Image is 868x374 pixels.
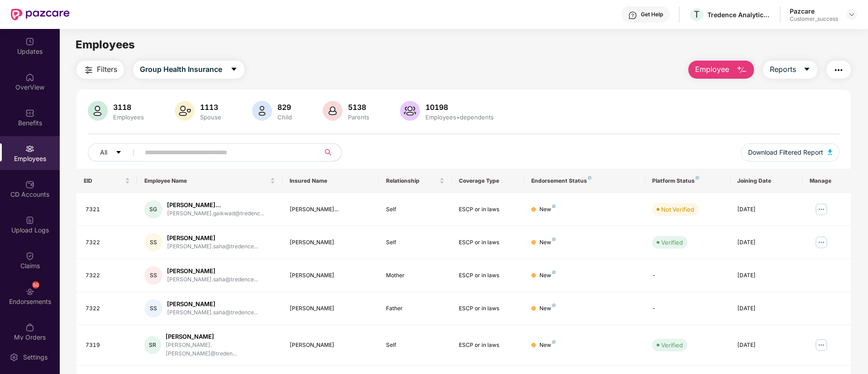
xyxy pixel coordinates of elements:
img: New Pazcare Logo [11,9,70,20]
span: caret-down [230,66,238,74]
div: [PERSON_NAME].[PERSON_NAME]@treden... [166,341,275,358]
div: ESCP or in laws [459,205,517,214]
img: svg+xml;base64,PHN2ZyBpZD0iSG9tZSIgeG1sbnM9Imh0dHA6Ly93d3cudzMub3JnLzIwMDAvc3ZnIiB3aWR0aD0iMjAiIG... [25,73,34,82]
div: ESCP or in laws [459,271,517,280]
img: svg+xml;base64,PHN2ZyBpZD0iRW5kb3JzZW1lbnRzIiB4bWxucz0iaHR0cDovL3d3dy53My5vcmcvMjAwMC9zdmciIHdpZH... [25,287,34,296]
img: svg+xml;base64,PHN2ZyB4bWxucz0iaHR0cDovL3d3dy53My5vcmcvMjAwMC9zdmciIHdpZHRoPSI4IiBoZWlnaHQ9IjgiIH... [552,204,556,208]
div: Mother [386,271,444,280]
div: Pazcare [790,7,838,15]
img: svg+xml;base64,PHN2ZyB4bWxucz0iaHR0cDovL3d3dy53My5vcmcvMjAwMC9zdmciIHdpZHRoPSI4IiBoZWlnaHQ9IjgiIH... [552,303,556,307]
th: Manage [802,169,851,193]
span: Reports [770,64,796,75]
div: SS [144,266,162,284]
img: svg+xml;base64,PHN2ZyB4bWxucz0iaHR0cDovL3d3dy53My5vcmcvMjAwMC9zdmciIHhtbG5zOnhsaW5rPSJodHRwOi8vd3... [323,101,343,121]
div: [PERSON_NAME]... [290,205,372,214]
img: svg+xml;base64,PHN2ZyB4bWxucz0iaHR0cDovL3d3dy53My5vcmcvMjAwMC9zdmciIHdpZHRoPSIyNCIgaGVpZ2h0PSIyNC... [833,65,844,76]
div: 7321 [86,205,130,214]
span: Employees [76,38,135,51]
img: manageButton [814,338,829,352]
div: [PERSON_NAME].saha@tredence... [167,242,258,251]
div: 7319 [86,341,130,350]
td: - [645,292,730,325]
div: 7322 [86,238,130,247]
div: SR [144,336,161,354]
img: svg+xml;base64,PHN2ZyB4bWxucz0iaHR0cDovL3d3dy53My5vcmcvMjAwMC9zdmciIHhtbG5zOnhsaW5rPSJodHRwOi8vd3... [88,101,108,121]
div: New [539,304,556,313]
div: [PERSON_NAME]... [167,201,264,209]
div: ESCP or in laws [459,238,517,247]
img: manageButton [814,202,829,217]
th: Joining Date [730,169,802,193]
button: Download Filtered Report [741,143,839,161]
div: 3118 [111,103,146,112]
img: svg+xml;base64,PHN2ZyBpZD0iTXlfT3JkZXJzIiBkYXRhLW5hbWU9Ik15IE9yZGVycyIgeG1sbnM9Imh0dHA6Ly93d3cudz... [25,323,34,332]
img: svg+xml;base64,PHN2ZyB4bWxucz0iaHR0cDovL3d3dy53My5vcmcvMjAwMC9zdmciIHhtbG5zOnhsaW5rPSJodHRwOi8vd3... [252,101,272,121]
div: [PERSON_NAME] [290,341,372,350]
img: svg+xml;base64,PHN2ZyB4bWxucz0iaHR0cDovL3d3dy53My5vcmcvMjAwMC9zdmciIHdpZHRoPSI4IiBoZWlnaHQ9IjgiIH... [696,176,699,180]
img: svg+xml;base64,PHN2ZyB4bWxucz0iaHR0cDovL3d3dy53My5vcmcvMjAwMC9zdmciIHhtbG5zOnhsaW5rPSJodHRwOi8vd3... [736,65,747,76]
span: caret-down [803,66,811,74]
div: Get Help [641,11,663,18]
div: Self [386,238,444,247]
div: Not Verified [661,205,694,214]
img: svg+xml;base64,PHN2ZyBpZD0iVXBsb2FkX0xvZ3MiIGRhdGEtbmFtZT0iVXBsb2FkIExvZ3MiIHhtbG5zPSJodHRwOi8vd3... [25,216,34,225]
span: EID [84,177,123,185]
div: Self [386,205,444,214]
img: svg+xml;base64,PHN2ZyB4bWxucz0iaHR0cDovL3d3dy53My5vcmcvMjAwMC9zdmciIHhtbG5zOnhsaW5rPSJodHRwOi8vd3... [400,101,420,121]
th: Insured Name [282,169,379,193]
img: svg+xml;base64,PHN2ZyBpZD0iSGVscC0zMngzMiIgeG1sbnM9Imh0dHA6Ly93d3cudzMub3JnLzIwMDAvc3ZnIiB3aWR0aD... [628,11,637,20]
div: [DATE] [737,238,795,247]
div: Employees+dependents [424,114,496,121]
button: Group Health Insurancecaret-down [133,61,244,79]
div: 5138 [346,103,371,112]
div: [PERSON_NAME] [290,304,372,313]
div: [PERSON_NAME] [290,238,372,247]
div: SS [144,299,162,317]
div: Child [276,114,294,121]
div: Spouse [198,114,223,121]
span: Filters [97,64,117,75]
img: svg+xml;base64,PHN2ZyBpZD0iQ2xhaW0iIHhtbG5zPSJodHRwOi8vd3d3LnczLm9yZy8yMDAwL3N2ZyIgd2lkdGg9IjIwIi... [25,251,34,260]
div: [PERSON_NAME] [167,267,258,275]
div: [PERSON_NAME].saha@tredence... [167,275,258,284]
div: Endorsement Status [531,177,638,185]
span: search [319,149,337,156]
div: [DATE] [737,304,795,313]
div: SG [144,200,162,218]
div: 7322 [86,304,130,313]
span: Group Health Insurance [140,64,222,75]
th: Coverage Type [452,169,524,193]
span: Employee Name [144,177,268,185]
div: [PERSON_NAME].gaikwad@tredenc... [167,209,264,218]
span: Download Filtered Report [748,147,823,157]
div: [PERSON_NAME] [166,332,275,341]
img: svg+xml;base64,PHN2ZyBpZD0iQmVuZWZpdHMiIHhtbG5zPSJodHRwOi8vd3d3LnczLm9yZy8yMDAwL3N2ZyIgd2lkdGg9Ij... [25,109,34,118]
img: svg+xml;base64,PHN2ZyB4bWxucz0iaHR0cDovL3d3dy53My5vcmcvMjAwMC9zdmciIHdpZHRoPSI4IiBoZWlnaHQ9IjgiIH... [552,270,556,274]
img: svg+xml;base64,PHN2ZyBpZD0iRW1wbG95ZWVzIiB4bWxucz0iaHR0cDovL3d3dy53My5vcmcvMjAwMC9zdmciIHdpZHRoPS... [25,144,34,153]
div: 50 [32,281,39,289]
img: svg+xml;base64,PHN2ZyB4bWxucz0iaHR0cDovL3d3dy53My5vcmcvMjAwMC9zdmciIHdpZHRoPSI4IiBoZWlnaHQ9IjgiIH... [552,237,556,241]
div: Platform Status [652,177,722,185]
span: caret-down [115,149,122,156]
span: Relationship [386,177,437,185]
div: Parents [346,114,371,121]
div: ESCP or in laws [459,341,517,350]
div: New [539,271,556,280]
button: Allcaret-down [88,143,143,161]
td: - [645,259,730,292]
th: Employee Name [137,169,282,193]
div: Tredence Analytics Solutions Private Limited [707,10,771,19]
img: svg+xml;base64,PHN2ZyBpZD0iU2V0dGluZy0yMHgyMCIgeG1sbnM9Imh0dHA6Ly93d3cudzMub3JnLzIwMDAvc3ZnIiB3aW... [10,353,19,362]
div: 10198 [424,103,496,112]
button: Employee [688,61,754,79]
div: [DATE] [737,271,795,280]
img: svg+xml;base64,PHN2ZyBpZD0iVXBkYXRlZCIgeG1sbnM9Imh0dHA6Ly93d3cudzMub3JnLzIwMDAvc3ZnIiB3aWR0aD0iMj... [25,37,34,46]
div: Self [386,341,444,350]
img: svg+xml;base64,PHN2ZyB4bWxucz0iaHR0cDovL3d3dy53My5vcmcvMjAwMC9zdmciIHdpZHRoPSI4IiBoZWlnaHQ9IjgiIH... [552,340,556,344]
span: All [100,147,107,157]
th: EID [76,169,137,193]
div: 7322 [86,271,130,280]
button: search [319,143,342,161]
img: svg+xml;base64,PHN2ZyB4bWxucz0iaHR0cDovL3d3dy53My5vcmcvMjAwMC9zdmciIHdpZHRoPSI4IiBoZWlnaHQ9IjgiIH... [588,176,591,180]
button: Filters [76,61,124,79]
